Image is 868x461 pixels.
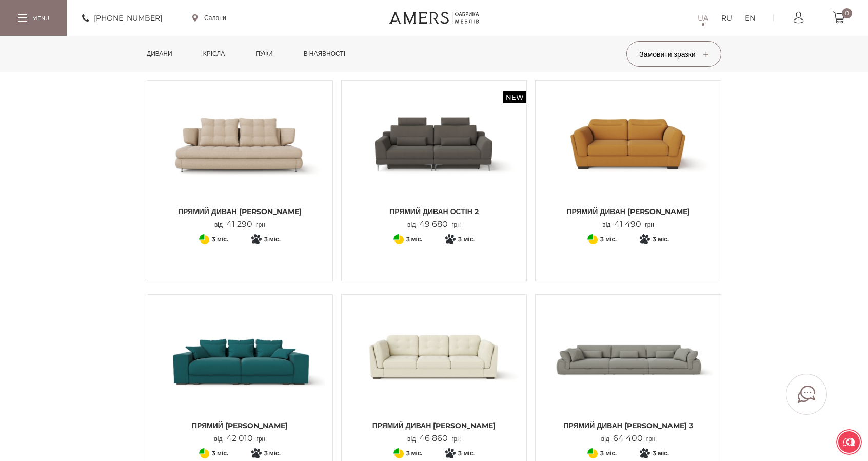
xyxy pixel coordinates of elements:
span: 3 міс. [264,447,281,459]
span: 41 290 [223,219,256,229]
a: UA [698,12,708,24]
p: від грн [601,434,656,444]
a: Прямий диван БРУНО Прямий диван БРУНО Прямий [PERSON_NAME] від42 010грн [155,302,325,444]
p: від грн [407,220,461,229]
span: 3 міс. [406,447,423,459]
p: від грн [214,434,265,444]
span: 42 010 [223,433,257,443]
a: Прямий Диван Джемма 3 Прямий Диван Джемма 3 Прямий Диван [PERSON_NAME] 3 від64 400грн [543,302,713,444]
span: 46 860 [416,433,451,443]
span: 3 міс. [212,447,228,459]
p: від грн [407,434,461,444]
a: Прямий диван НІКОЛЬ Прямий диван НІКОЛЬ Прямий диван [PERSON_NAME] від41 290грн [155,88,325,229]
span: 3 міс. [653,447,669,459]
p: від грн [214,220,265,229]
span: Прямий диван ОСТІН 2 [349,206,519,217]
a: Прямий диван Софія Прямий диван Софія Прямий диван [PERSON_NAME] від41 490грн [543,88,713,229]
span: 3 міс. [600,233,617,245]
a: Пуфи [248,36,281,72]
span: Прямий [PERSON_NAME] [155,420,325,431]
a: Крісла [195,36,232,72]
span: 3 міс. [458,447,475,459]
span: Прямий Диван [PERSON_NAME] 3 [543,420,713,431]
span: Прямий диван [PERSON_NAME] [155,206,325,217]
a: EN [745,12,755,24]
span: 3 міс. [600,447,617,459]
a: Дивани [139,36,180,72]
a: в наявності [296,36,353,72]
span: 3 міс. [406,233,423,245]
button: Замовити зразки [626,41,721,67]
span: Замовити зразки [639,50,708,59]
span: Прямий диван [PERSON_NAME] [349,420,519,431]
a: Салони [192,13,226,23]
span: 3 міс. [458,233,475,245]
a: New Прямий диван ОСТІН 2 Прямий диван ОСТІН 2 Прямий диван ОСТІН 2 від49 680грн [349,88,519,229]
a: [PHONE_NUMBER] [82,12,162,24]
span: Прямий диван [PERSON_NAME] [543,206,713,217]
span: 3 міс. [212,233,228,245]
span: 41 490 [610,219,645,229]
a: RU [721,12,732,24]
span: 49 680 [416,219,451,229]
a: Прямий диван Ешлі Прямий диван Ешлі Прямий диван [PERSON_NAME] від46 860грн [349,302,519,444]
p: від грн [602,220,654,229]
span: New [503,91,526,103]
span: 64 400 [609,433,646,443]
span: 0 [842,8,852,18]
span: 3 міс. [653,233,669,245]
span: 3 міс. [264,233,281,245]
